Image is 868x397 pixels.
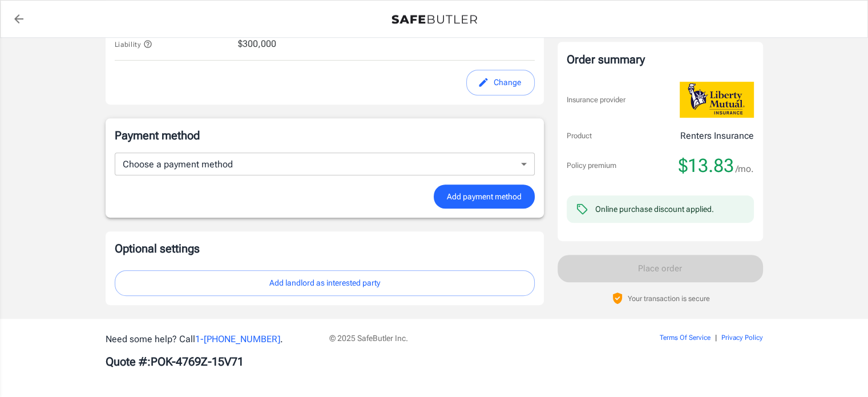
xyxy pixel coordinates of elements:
[106,332,316,346] p: Need some help? Call .
[567,160,616,171] p: Policy premium
[680,82,754,118] img: Liberty Mutual
[447,190,522,204] span: Add payment method
[115,240,535,256] p: Optional settings
[567,51,754,68] div: Order summary
[329,332,595,344] p: © 2025 SafeButler Inc.
[434,185,535,209] button: Add payment method
[115,41,153,49] span: Liability
[115,270,535,296] button: Add landlord as interested party
[391,15,477,24] img: Back to quotes
[680,129,754,142] p: Renters Insurance
[567,130,592,142] p: Product
[238,37,276,51] span: $300,000
[466,70,535,95] button: edit
[660,334,710,342] a: Terms Of Service
[115,37,153,51] button: Liability
[679,154,734,177] span: $13.83
[721,334,763,342] a: Privacy Policy
[195,334,280,344] a: 1-[PHONE_NUMBER]
[595,203,714,214] div: Online purchase discount applied.
[7,7,30,30] a: back to quotes
[115,127,535,143] p: Payment method
[106,355,244,368] b: Quote #: POK-4769Z-15V71
[567,94,625,105] p: Insurance provider
[715,334,717,342] span: |
[736,161,754,177] span: /mo.
[628,292,710,303] p: Your transaction is secure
